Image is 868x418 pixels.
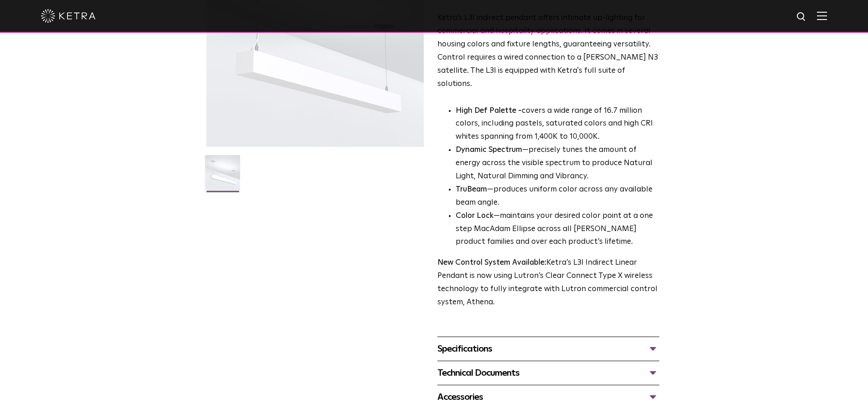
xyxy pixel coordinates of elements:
[437,342,659,356] div: Specifications
[437,390,659,404] div: Accessories
[437,12,659,91] p: Ketra’s L3I indirect pendant offers intimate up-lighting for commercial and hospitality applicati...
[205,155,240,197] img: L3I-Linear-2021-Web-Square
[41,9,96,23] img: ketra-logo-2019-white
[456,212,493,220] strong: Color Lock
[437,257,659,309] p: Ketra’s L3I Indirect Linear Pendant is now using Lutron’s Clear Connect Type X wireless technolog...
[437,259,546,267] strong: New Control System Available:
[456,107,522,115] strong: High Def Palette -
[456,144,659,183] li: —precisely tunes the amount of energy across the visible spectrum to produce Natural Light, Natur...
[456,105,659,144] p: covers a wide range of 16.7 million colors, including pastels, saturated colors and high CRI whit...
[437,366,659,380] div: Technical Documents
[796,11,807,23] img: search icon
[817,11,827,20] img: Hamburger%20Nav.svg
[456,210,659,249] li: —maintains your desired color point at a one step MacAdam Ellipse across all [PERSON_NAME] produc...
[456,183,659,210] li: —produces uniform color across any available beam angle.
[456,186,487,193] strong: TruBeam
[456,146,522,154] strong: Dynamic Spectrum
